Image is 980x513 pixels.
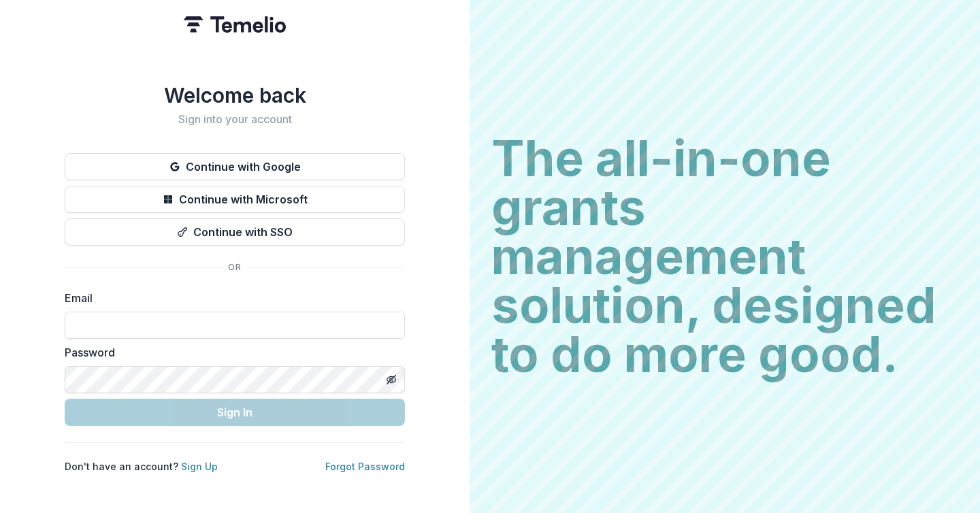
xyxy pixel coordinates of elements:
h2: Sign into your account [65,113,405,126]
a: Forgot Password [325,461,405,472]
a: Sign Up [181,461,218,472]
label: Password [65,344,397,361]
img: Temelio [184,16,286,33]
h1: Welcome back [65,83,405,107]
button: Continue with Google [65,153,405,180]
button: Continue with Microsoft [65,186,405,213]
button: Sign In [65,399,405,426]
button: Continue with SSO [65,218,405,246]
p: Don't have an account? [65,459,218,474]
label: Email [65,290,397,306]
button: Toggle password visibility [380,369,402,391]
